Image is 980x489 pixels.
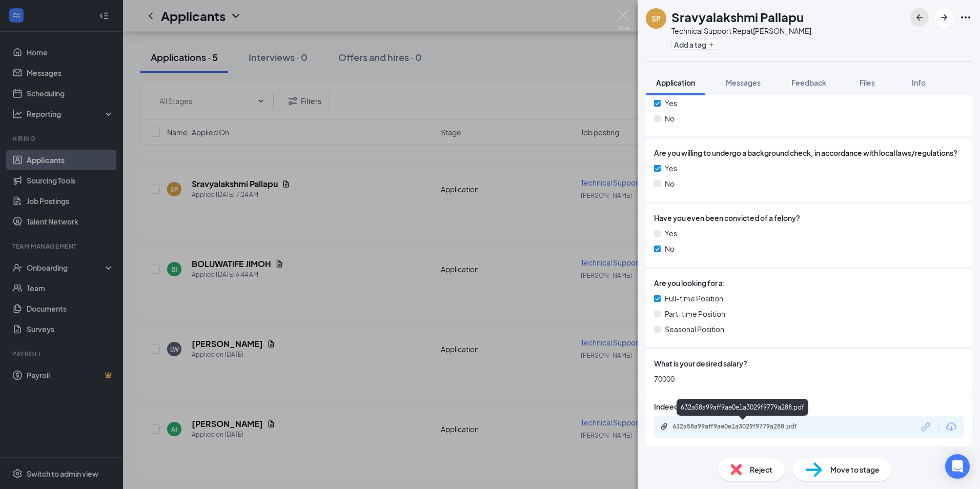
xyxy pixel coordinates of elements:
svg: Download [945,421,957,433]
button: ArrowLeftNew [910,8,929,27]
svg: Plus [708,42,714,48]
span: Seasonal Position [665,323,724,335]
span: Feedback [791,78,826,87]
span: No [665,113,675,124]
span: Yes [665,162,677,174]
span: Yes [665,97,677,109]
span: No [665,178,675,189]
span: Part-time Position [665,308,725,319]
span: Move to stage [830,464,880,475]
svg: Link [920,420,933,434]
svg: Ellipses [959,11,972,24]
div: 632a58a99aff9ae0e1a3029f9779a288.pdf [677,399,808,416]
div: SP [651,13,661,24]
span: Yes [665,228,677,239]
span: Indeed Resume [654,401,708,412]
button: PlusAdd a tag [671,39,717,50]
svg: Paperclip [660,422,668,431]
span: Application [656,78,695,87]
span: What is your desired salary? [654,358,747,369]
span: Reject [750,464,772,475]
button: ArrowRight [935,8,953,27]
h1: Sravyalakshmi Pallapu [671,8,804,26]
span: Have you even been convicted of a felony? [654,212,800,223]
span: No [665,243,675,254]
span: Full-time Position [665,293,723,304]
div: 632a58a99aff9ae0e1a3029f9779a288.pdf [672,422,816,431]
span: Messages [726,78,761,87]
span: Info [912,78,926,87]
a: Paperclip632a58a99aff9ae0e1a3029f9779a288.pdf [660,422,826,432]
div: Technical Support Rep at [PERSON_NAME] [671,26,811,36]
svg: ArrowLeftNew [913,11,926,24]
span: Are you looking for a: [654,277,725,289]
span: Are you willing to undergo a background check, in accordance with local laws/regulations? [654,147,957,158]
span: 70000 [654,373,964,384]
svg: ArrowRight [938,11,950,24]
div: Open Intercom Messenger [945,454,970,479]
span: Files [860,78,875,87]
